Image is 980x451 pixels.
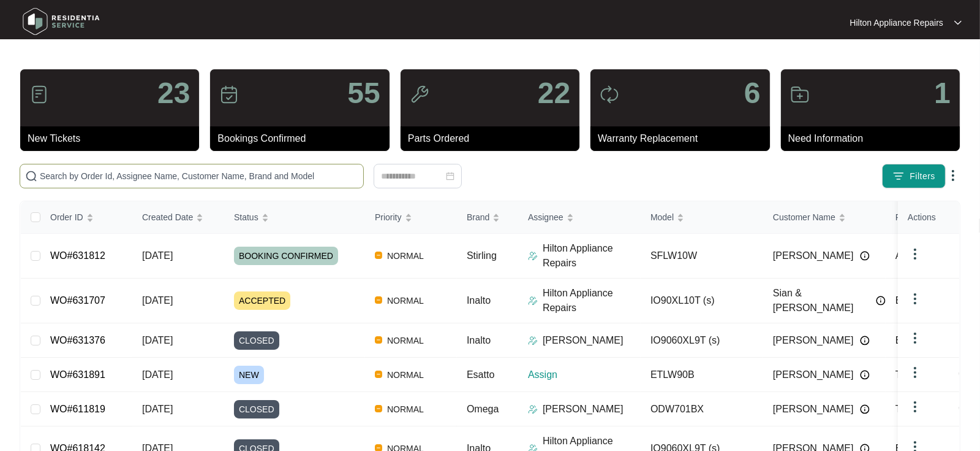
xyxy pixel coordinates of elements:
[467,369,494,380] span: Esatto
[467,404,499,414] span: Omega
[410,85,429,104] img: icon
[946,168,960,183] img: dropdown arrow
[860,404,870,414] img: Info icon
[142,210,193,224] span: Created Date
[641,358,763,392] td: ETLW90B
[895,210,959,224] span: Purchased From
[882,164,946,188] button: filter iconFilters
[934,79,951,108] p: 1
[467,250,497,261] span: Stirling
[773,402,854,417] span: [PERSON_NAME]
[543,241,641,271] p: Hilton Appliance Repairs
[908,399,922,414] img: dropdown arrow
[910,170,935,183] span: Filters
[773,249,854,263] span: [PERSON_NAME]
[375,371,382,378] img: Vercel Logo
[895,369,965,380] span: The Good Guys
[467,295,491,306] span: Inalto
[217,131,389,146] p: Bookings Confirmed
[25,170,37,182] img: search-icon
[50,295,105,306] a: WO#631707
[641,279,763,323] td: IO90XL10T (s)
[641,323,763,358] td: IO9060XL9T (s)
[50,335,105,345] a: WO#631376
[850,17,943,29] p: Hilton Appliance Repairs
[908,365,922,380] img: dropdown arrow
[375,252,382,259] img: Vercel Logo
[876,296,886,306] img: Info icon
[600,85,619,104] img: icon
[234,331,279,350] span: CLOSED
[744,79,761,108] p: 6
[538,79,570,108] p: 22
[895,250,912,261] span: Aldi
[375,405,382,412] img: Vercel Logo
[543,402,624,417] p: [PERSON_NAME]
[382,249,429,263] span: NORMAL
[234,291,290,310] span: ACCEPTED
[528,296,538,306] img: Assigner Icon
[773,368,854,382] span: [PERSON_NAME]
[50,404,105,414] a: WO#611819
[641,392,763,426] td: ODW701BX
[382,402,429,417] span: NORMAL
[347,79,380,108] p: 55
[895,335,940,345] span: Electsales
[528,336,538,345] img: Assigner Icon
[954,20,962,26] img: dropdown arrow
[773,210,835,224] span: Customer Name
[908,247,922,261] img: dropdown arrow
[40,201,132,234] th: Order ID
[142,404,173,414] span: [DATE]
[528,404,538,414] img: Assigner Icon
[467,335,491,345] span: Inalto
[528,368,641,382] p: Assign
[641,201,763,234] th: Model
[142,335,173,345] span: [DATE]
[142,250,173,261] span: [DATE]
[892,170,905,182] img: filter icon
[641,234,763,279] td: SFLW10W
[763,201,886,234] th: Customer Name
[50,210,83,224] span: Order ID
[40,169,358,183] input: Search by Order Id, Assignee Name, Customer Name, Brand and Model
[895,404,965,414] span: The Good Guys
[18,3,104,40] img: residentia service logo
[650,210,674,224] span: Model
[457,201,518,234] th: Brand
[908,331,922,345] img: dropdown arrow
[908,291,922,306] img: dropdown arrow
[408,131,579,146] p: Parts Ordered
[234,400,279,418] span: CLOSED
[788,131,960,146] p: Need Information
[28,131,199,146] p: New Tickets
[142,369,173,380] span: [DATE]
[518,201,641,234] th: Assignee
[790,85,810,104] img: icon
[528,210,563,224] span: Assignee
[598,131,769,146] p: Warranty Replacement
[157,79,190,108] p: 23
[773,333,854,348] span: [PERSON_NAME]
[234,247,338,265] span: BOOKING CONFIRMED
[382,333,429,348] span: NORMAL
[234,366,264,384] span: NEW
[365,201,457,234] th: Priority
[219,85,239,104] img: icon
[29,85,49,104] img: icon
[543,333,624,348] p: [PERSON_NAME]
[375,210,402,224] span: Priority
[528,251,538,261] img: Assigner Icon
[382,293,429,308] span: NORMAL
[895,295,940,306] span: Electsales
[132,201,224,234] th: Created Date
[382,368,429,382] span: NORMAL
[50,369,105,380] a: WO#631891
[234,210,258,224] span: Status
[860,336,870,345] img: Info icon
[898,201,959,234] th: Actions
[773,286,870,315] span: Sian & [PERSON_NAME]
[860,370,870,380] img: Info icon
[224,201,365,234] th: Status
[467,210,489,224] span: Brand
